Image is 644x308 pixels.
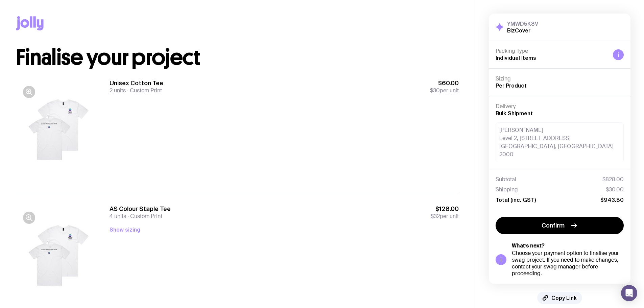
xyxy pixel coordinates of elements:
span: Subtotal [496,176,516,183]
h3: AS Colour Staple Tee [110,205,171,213]
span: per unit [430,87,459,94]
h1: Finalise your project [16,47,459,68]
h5: What’s next? [512,242,624,249]
button: Confirm [496,217,624,234]
span: $828.00 [602,176,624,183]
div: [PERSON_NAME] Level 2, [STREET_ADDRESS] [GEOGRAPHIC_DATA], [GEOGRAPHIC_DATA] 2000 [496,122,624,162]
span: $128.00 [431,205,459,213]
h4: Delivery [496,103,624,110]
span: Individual Items [496,55,536,61]
span: Per Product [496,82,527,89]
h2: BizCover [507,27,538,34]
h3: Unisex Cotton Tee [110,79,163,87]
span: Total (inc. GST) [496,196,536,203]
span: Copy Link [551,294,577,301]
span: $32 [431,213,440,220]
span: Custom Print [126,213,162,220]
h4: Packing Type [496,48,607,54]
button: Show sizing [110,226,140,234]
h4: Sizing [496,75,624,82]
span: Confirm [542,221,565,230]
span: Bulk Shipment [496,110,533,116]
span: Shipping [496,186,518,193]
button: Copy Link [537,292,582,304]
span: per unit [431,213,459,220]
div: Open Intercom Messenger [621,285,637,301]
span: 4 units [110,213,126,220]
h3: YMWD5K8V [507,20,538,27]
span: Custom Print [126,87,162,94]
span: $30.00 [606,186,624,193]
div: Choose your payment option to finalise your swag project. If you need to make changes, contact yo... [512,250,624,277]
span: 2 units [110,87,126,94]
span: $30 [430,87,440,94]
span: $60.00 [430,79,459,87]
span: $943.80 [600,196,624,203]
